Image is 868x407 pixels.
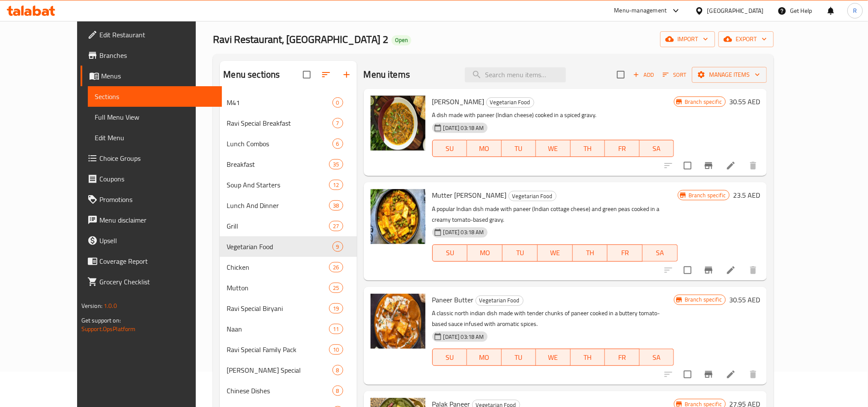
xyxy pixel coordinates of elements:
[220,319,356,339] div: Naan11
[332,139,343,149] div: items
[220,339,356,360] div: Ravi Special Family Pack10
[681,98,725,106] span: Branch specific
[614,6,667,16] div: Menu-management
[538,244,573,262] button: WE
[332,386,343,396] div: items
[643,244,678,262] button: SA
[99,153,215,163] span: Choice Groups
[536,140,571,157] button: WE
[612,66,630,84] span: Select section
[509,191,557,201] div: Vegetarian Food
[536,349,571,366] button: WE
[726,160,736,171] a: Edit menu item
[227,97,332,108] span: M41
[329,160,342,169] span: 35
[853,6,857,15] span: R
[371,189,425,244] img: Mutter Paneer
[541,247,569,259] span: WE
[329,344,343,355] div: items
[333,99,343,107] span: 0
[329,222,342,230] span: 27
[329,325,342,333] span: 11
[707,6,764,15] div: [GEOGRAPHIC_DATA]
[692,67,767,83] button: Manage items
[329,283,343,293] div: items
[571,140,605,157] button: TH
[99,30,215,40] span: Edit Restaurant
[571,349,605,366] button: TH
[698,364,719,385] button: Branch-specific-item
[329,324,343,334] div: items
[81,300,102,311] span: Version:
[99,174,215,184] span: Coupons
[329,303,343,314] div: items
[101,71,215,81] span: Menus
[574,351,602,364] span: TH
[95,133,215,143] span: Edit Menu
[467,349,502,366] button: MO
[298,66,316,84] span: Select all sections
[392,35,411,45] div: Open
[364,68,410,81] h2: Menu items
[371,294,425,349] img: Paneer Butter
[608,142,636,155] span: FR
[329,202,342,210] span: 38
[227,118,332,128] span: Ravi Special Breakfast
[81,148,222,169] a: Choice Groups
[440,228,488,236] span: [DATE] 03:18 AM
[432,349,467,366] button: SU
[471,247,499,259] span: MO
[329,284,342,292] span: 25
[646,247,674,259] span: SA
[227,283,329,293] div: Mutton
[227,139,332,149] span: Lunch Combos
[227,365,332,375] div: Ravi Desi Ghee Special
[660,31,715,47] button: import
[667,34,708,45] span: import
[81,251,222,271] a: Coverage Report
[220,216,356,236] div: Grill27
[220,113,356,133] div: Ravi Special Breakfast7
[663,70,686,80] span: Sort
[573,244,608,262] button: TH
[329,262,343,272] div: items
[503,244,538,262] button: TU
[470,351,498,364] span: MO
[99,235,215,246] span: Upsell
[220,195,356,216] div: Lunch And Dinner38
[476,295,523,305] span: Vegetarian Food
[81,230,222,251] a: Upsell
[220,380,356,401] div: Chinese Dishes8
[470,142,498,155] span: MO
[227,324,329,334] span: Naan
[333,387,343,395] span: 8
[539,142,567,155] span: WE
[329,304,342,313] span: 19
[392,36,411,44] span: Open
[608,351,636,364] span: FR
[99,256,215,266] span: Coverage Report
[486,97,534,108] div: Vegetarian Food
[465,67,566,82] input: search
[436,142,464,155] span: SU
[640,140,674,157] button: SA
[329,200,343,211] div: items
[476,295,524,306] div: Vegetarian Food
[726,369,736,380] a: Edit menu item
[99,215,215,225] span: Menu disclaimer
[729,294,760,306] h6: 30.55 AED
[333,243,343,251] span: 9
[332,97,343,108] div: items
[88,127,222,148] a: Edit Menu
[220,298,356,319] div: Ravi Special Biryani19
[220,277,356,298] div: Mutton25
[679,365,697,383] span: Select to update
[432,244,468,262] button: SU
[432,189,507,202] span: Mutter [PERSON_NAME]
[329,181,342,189] span: 12
[506,247,534,259] span: TU
[213,30,388,49] span: Ravi Restaurant, [GEOGRAPHIC_DATA] 2
[227,303,329,314] div: Ravi Special Biryani
[88,86,222,107] a: Sections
